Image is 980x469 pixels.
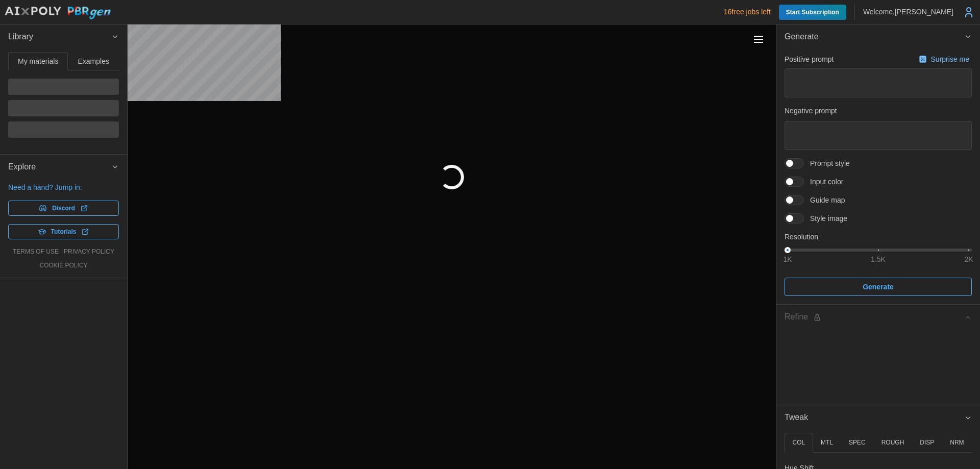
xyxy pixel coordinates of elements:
p: Negative prompt [785,106,972,116]
span: Tweak [785,405,964,430]
span: Tutorials [51,225,77,239]
p: Positive prompt [785,54,834,64]
button: Refine [776,305,980,330]
a: terms of use [13,248,59,256]
span: Generate [863,278,894,295]
button: Surprise me [916,52,972,66]
span: Discord [52,201,75,215]
span: My materials [18,58,58,65]
span: Style image [804,213,847,224]
p: Welcome, [PERSON_NAME] [863,7,953,17]
a: Tutorials [8,224,119,239]
button: Tweak [776,405,980,430]
button: Toggle viewport controls [751,32,766,46]
p: SPEC [849,438,866,447]
a: privacy policy [64,248,114,256]
p: MTL [821,438,833,447]
p: NRM [950,438,964,447]
span: Input color [804,177,843,187]
p: ROUGH [881,438,904,447]
a: cookie policy [39,261,87,270]
span: Library [8,24,111,50]
span: Prompt style [804,158,850,168]
p: COL [792,438,805,447]
img: AIxPoly PBRgen [4,6,111,20]
p: Need a hand? Jump in: [8,182,119,192]
span: Examples [78,58,109,65]
a: Discord [8,201,119,216]
p: 16 free jobs left [724,7,771,17]
span: Generate [785,24,964,50]
span: Guide map [804,195,845,205]
a: Start Subscription [779,5,846,20]
p: DISP [920,438,934,447]
p: Surprise me [931,54,971,64]
p: Resolution [785,232,972,242]
div: Generate [776,50,980,305]
button: Generate [776,24,980,50]
span: Explore [8,155,111,180]
span: Start Subscription [786,5,839,20]
button: Generate [785,278,972,296]
div: Refine [785,311,964,324]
